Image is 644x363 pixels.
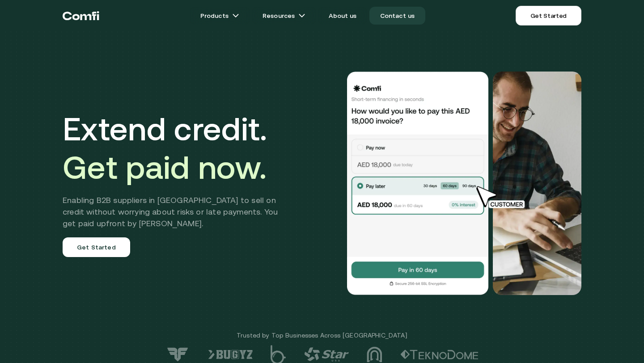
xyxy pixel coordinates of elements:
a: Productsarrow icons [190,7,250,25]
img: logo-2 [400,350,479,359]
a: Get Started [63,237,130,257]
img: logo-3 [367,346,382,363]
span: Get paid now. [63,149,267,186]
a: Get Started [516,6,581,25]
h1: Extend credit. [63,110,291,186]
img: arrow icons [298,12,305,19]
h2: Enabling B2B suppliers in [GEOGRAPHIC_DATA] to sell on credit without worrying about risks or lat... [63,194,291,229]
a: About us [318,7,367,25]
img: arrow icons [232,12,239,19]
a: Contact us [369,7,426,25]
img: Would you like to pay this AED 18,000.00 invoice? [346,72,489,295]
a: Resourcesarrow icons [252,7,316,25]
img: logo-4 [304,347,349,362]
img: cursor [470,185,535,210]
img: logo-7 [165,347,190,362]
img: logo-6 [208,350,253,359]
a: Return to the top of the Comfi home page [63,2,99,29]
img: Would you like to pay this AED 18,000.00 invoice? [493,72,581,295]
